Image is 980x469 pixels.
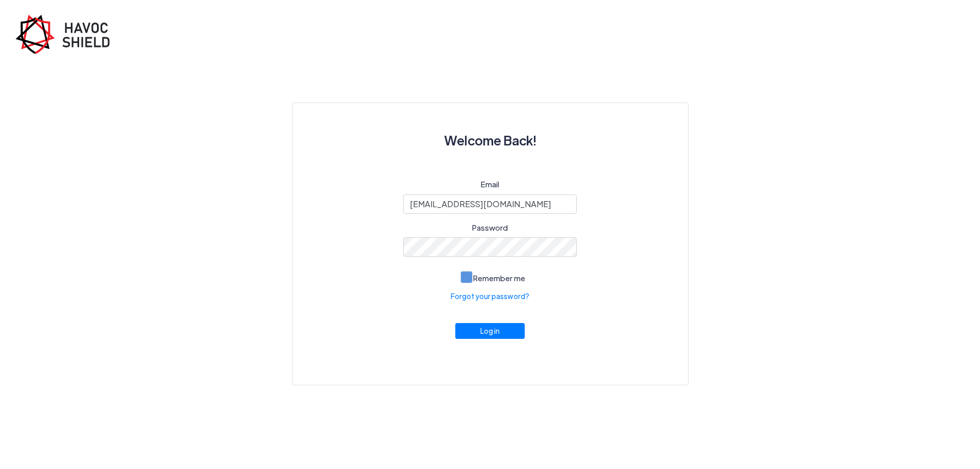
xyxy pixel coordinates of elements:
h3: Welcome Back! [317,128,664,153]
a: Forgot your password? [451,291,529,302]
label: Email [481,179,499,190]
span: Remember me [473,273,525,283]
button: Log in [455,323,525,339]
label: Password [472,222,508,234]
img: havoc-shield-register-logo.png [15,14,117,54]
